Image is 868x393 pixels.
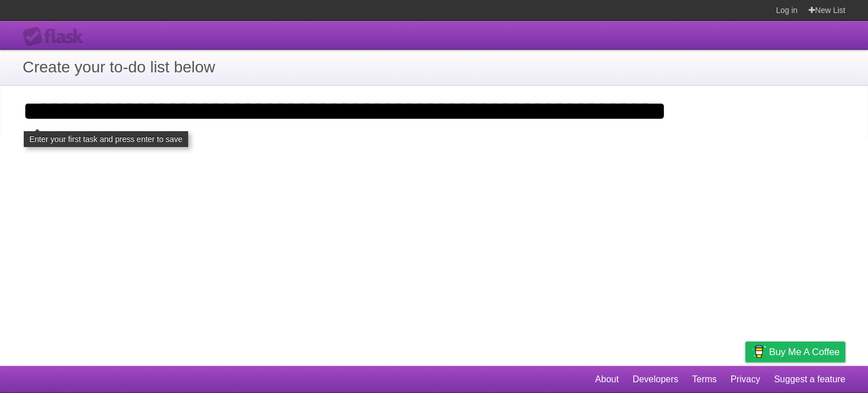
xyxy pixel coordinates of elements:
[731,369,760,390] a: Privacy
[769,342,840,362] span: Buy me a coffee
[595,369,619,390] a: About
[23,55,845,79] h1: Create your to-do list below
[632,369,678,390] a: Developers
[745,342,845,362] a: Buy me a coffee
[23,27,90,47] div: Flask
[692,369,717,390] a: Terms
[774,369,845,390] a: Suggest a feature
[751,342,766,361] img: Buy me a coffee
